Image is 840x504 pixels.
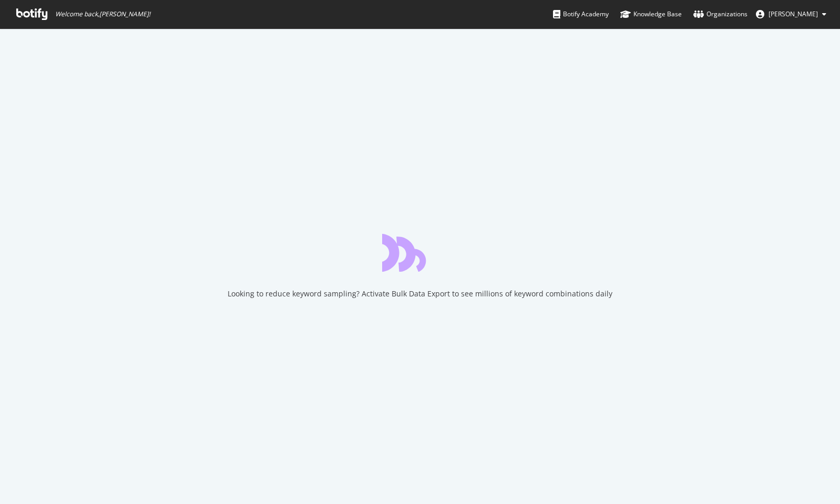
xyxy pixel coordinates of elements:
[553,9,609,19] div: Botify Academy
[620,9,682,19] div: Knowledge Base
[382,234,458,272] div: animation
[55,10,150,18] span: Welcome back, [PERSON_NAME] !
[693,9,747,19] div: Organizations
[228,289,612,299] div: Looking to reduce keyword sampling? Activate Bulk Data Export to see millions of keyword combinat...
[769,9,818,18] span: Winnie Ye
[747,6,835,23] button: [PERSON_NAME]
